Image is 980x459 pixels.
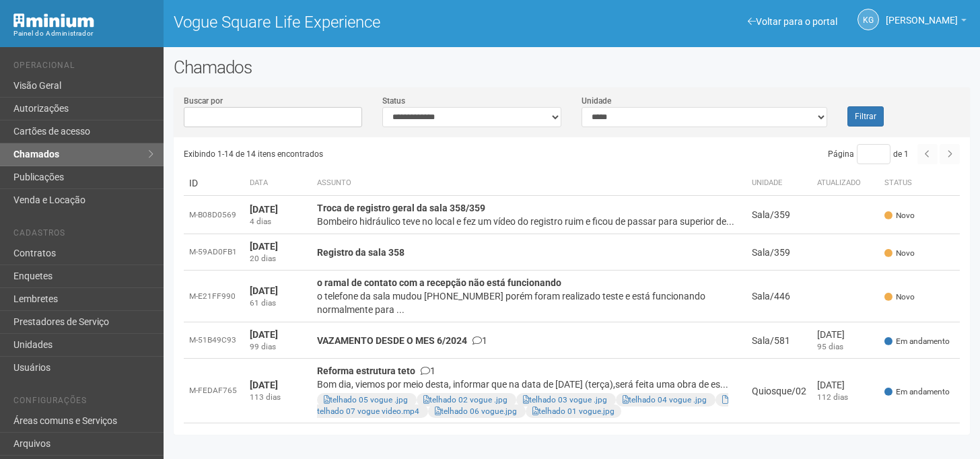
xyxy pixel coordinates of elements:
[317,215,741,228] div: Bombeiro hidráulico teve no local e fez um vídeo do registro ruim e ficou de passar para superior...
[532,407,615,416] a: telhado 01 vogue.jpg
[817,342,843,351] span: 95 dias
[317,203,485,213] strong: Troca de registro geral da sala 358/359
[886,2,958,26] span: Karina Godoy
[317,335,467,346] strong: VAZAMENTO DESDE O MES 6/2024
[250,329,278,340] strong: [DATE]
[623,395,707,404] a: telhado 04 vogue .jpg
[250,392,306,403] div: 113 dias
[423,395,508,404] a: telhado 02 vogue .jpg
[317,289,741,316] div: o telefone da sala mudou [PHONE_NUMBER] porém foram realizado teste e está funcionando normalment...
[884,291,915,303] span: Novo
[884,336,950,347] span: Em andamento
[250,253,306,264] div: 20 dias
[250,380,278,390] strong: [DATE]
[746,171,812,196] th: Unidade
[13,28,153,40] div: Painel do Administrador
[184,271,244,322] td: M-E21FF990
[847,106,884,127] button: Filtrar
[817,328,874,341] div: [DATE]
[250,285,278,296] strong: [DATE]
[828,149,909,159] span: Página de 1
[748,16,837,27] a: Voltar para o portal
[317,378,741,391] div: Bom dia, viemos por meio desta, informar que na data de [DATE] (terça),será feita uma obra de es...
[817,378,874,392] div: [DATE]
[582,95,611,107] label: Unidade
[250,204,278,215] strong: [DATE]
[884,248,915,259] span: Novo
[184,234,244,271] td: M-59AD0FB1
[250,216,306,227] div: 4 dias
[746,359,812,423] td: Quiosque/02
[812,171,879,196] th: Atualizado
[746,322,812,359] td: Sala/581
[746,271,812,322] td: Sala/446
[858,9,879,30] a: KG
[817,392,848,402] span: 112 dias
[184,359,244,423] td: M-FEDAF765
[523,395,607,404] a: telhado 03 vogue .jpg
[174,13,562,31] h1: Vogue Square Life Experience
[184,144,572,164] div: Exibindo 1-14 de 14 itens encontrados
[184,322,244,359] td: M-51B49C93
[312,171,746,196] th: Assunto
[317,277,561,288] strong: o ramal de contato com a recepção não está funcionando
[184,95,223,107] label: Buscar por
[746,234,812,271] td: Sala/359
[13,396,153,410] li: Configurações
[382,95,405,107] label: Status
[13,13,94,28] img: Minium
[250,341,306,353] div: 99 dias
[884,386,950,398] span: Em andamento
[250,241,278,252] strong: [DATE]
[250,297,306,309] div: 61 dias
[421,365,435,376] span: 1
[886,17,967,28] a: [PERSON_NAME]
[184,196,244,234] td: M-B08D0569
[184,171,244,196] td: ID
[13,61,153,75] li: Operacional
[317,365,415,376] strong: Reforma estrutura teto
[879,171,960,196] th: Status
[174,57,970,77] h2: Chamados
[324,395,408,404] a: telhado 05 vogue .jpg
[317,247,405,258] strong: Registro da sala 358
[473,335,487,346] span: 1
[244,171,312,196] th: Data
[884,210,915,221] span: Novo
[746,196,812,234] td: Sala/359
[13,228,153,242] li: Cadastros
[435,407,517,416] a: telhado 06 vogue.jpg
